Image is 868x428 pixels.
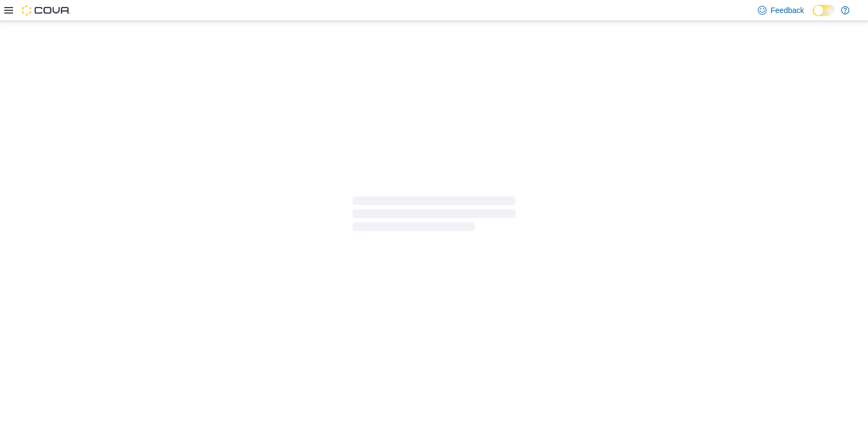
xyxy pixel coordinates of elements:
span: Loading [353,199,515,233]
img: Cova [22,5,71,16]
input: Dark Mode [813,5,835,16]
span: Feedback [771,5,804,16]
